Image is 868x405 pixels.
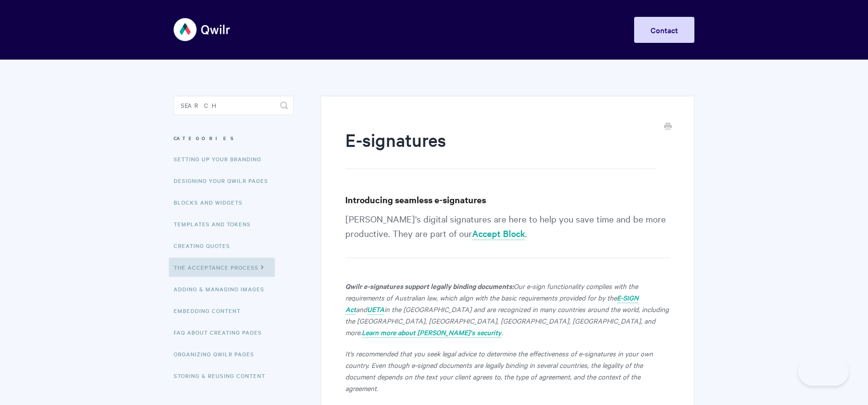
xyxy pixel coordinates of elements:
[472,227,525,240] a: Accept Block
[174,344,261,364] a: Organizing Qwilr Pages
[367,304,384,315] a: UETA
[174,214,258,234] a: Templates and Tokens
[174,366,272,385] a: Storing & Reusing Content
[345,293,638,314] em: E-SIGN Act
[174,149,269,169] a: Setting up your Branding
[345,349,653,393] em: It's recommended that you seek legal advice to determine the effectiveness of e-signatures in you...
[174,301,248,320] a: Embedding Content
[798,357,849,386] iframe: Toggle Customer Support
[345,281,638,302] em: Our e-sign functionality complies with the requirements of Australian law, which align with the b...
[174,171,275,190] a: Designing Your Qwilr Pages
[174,12,231,48] img: Qwilr Help Center
[362,327,502,337] em: Learn more about [PERSON_NAME]'s security
[356,304,367,314] em: and
[174,279,271,299] a: Adding & Managing Images
[345,304,669,337] em: in the [GEOGRAPHIC_DATA] and are recognized in many countries around the world, including the [GE...
[345,128,655,169] h1: E-signatures
[345,193,670,207] h3: Introducing seamless e-signatures
[174,130,294,147] h3: Categories
[634,17,694,43] a: Contact
[169,258,275,277] a: The Acceptance Process
[174,193,250,212] a: Blocks and Widgets
[367,304,384,314] em: UETA
[664,122,672,132] a: Print this Article
[345,211,670,258] p: [PERSON_NAME]'s digital signatures are here to help you save time and be more productive. They ar...
[174,96,294,115] input: Search
[174,236,237,255] a: Creating Quotes
[345,281,514,291] strong: Qwilr e-signatures support legally binding documents:
[345,293,638,315] a: E-SIGN Act
[362,327,502,338] a: Learn more about [PERSON_NAME]'s security
[502,327,503,337] em: .
[174,323,269,342] a: FAQ About Creating Pages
